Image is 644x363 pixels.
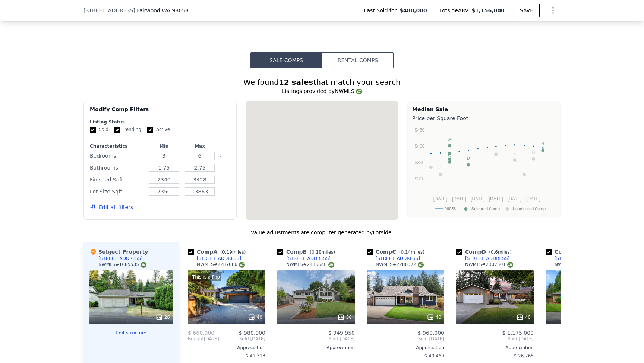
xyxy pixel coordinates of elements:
div: Comp A [188,248,249,256]
div: Appreciation [367,345,444,351]
svg: A chart. [412,123,556,216]
div: [STREET_ADDRESS] [555,256,599,261]
img: NWMLS Logo [141,262,146,268]
div: We found that match your search [83,77,561,87]
a: [STREET_ADDRESS] [456,256,509,261]
text: Selected Comp [471,206,500,211]
div: Bathrooms [90,163,145,173]
text: H [495,145,498,150]
div: Lot Size Sqft [90,186,145,197]
div: Comp E [546,248,606,256]
text: [DATE] [526,196,540,202]
span: Bought [188,336,204,342]
text: G [532,150,535,155]
text: C [448,153,451,158]
button: Clear [219,155,222,158]
text: [DATE] [452,196,466,202]
img: NWMLS Logo [239,262,245,268]
text: $450 [415,128,425,133]
span: $ 960,000 [418,330,444,336]
div: Appreciation [277,345,355,351]
span: ( miles) [307,250,338,255]
button: Sale Comps [250,52,322,68]
span: $1,156,000 [471,7,505,13]
button: SAVE [514,4,540,17]
div: [STREET_ADDRESS] [286,256,331,261]
input: Sold [90,127,96,133]
div: Listings provided by NWMLS [83,87,561,95]
text: E [448,150,451,155]
input: Pending [114,127,120,133]
div: Median Sale [412,106,556,113]
div: [STREET_ADDRESS] [465,256,509,261]
div: Comp C [367,248,427,256]
text: I [524,166,525,170]
text: $300 [415,176,425,181]
text: [DATE] [508,196,522,202]
span: 0.6 [491,250,498,255]
text: $350 [415,160,425,165]
span: $ 40,469 [424,353,444,359]
div: Min [148,143,180,149]
span: Last Sold for [364,7,400,14]
div: 26 [155,314,170,321]
text: B [542,141,544,146]
span: [STREET_ADDRESS] [83,7,135,14]
a: [STREET_ADDRESS] [188,256,241,261]
div: NWMLS # 1685535 [98,261,146,268]
text: [DATE] [433,196,448,202]
button: Clear [219,179,222,181]
div: 40 [248,314,262,321]
div: Finished Sqft [90,174,145,185]
span: ( miles) [217,250,249,255]
div: 38 [337,314,352,321]
text: K [513,151,516,156]
text: Unselected Comp [513,206,546,211]
div: - [277,351,355,361]
text: [DATE] [489,196,503,202]
span: 0.14 [401,250,411,255]
text: $400 [415,144,425,149]
div: [STREET_ADDRESS] [376,256,420,261]
div: NWMLS # 2291428 [555,261,603,268]
button: Show Options [546,3,561,18]
div: Subject Property [89,248,148,256]
span: , WA 98058 [160,7,189,13]
div: [DATE] [188,336,219,342]
span: Sold [DATE] [219,336,265,342]
div: Bedrooms [90,151,145,161]
div: Comp D [456,248,515,256]
div: NWMLS # 2286372 [376,261,424,268]
span: $ 980,000 [239,330,265,336]
span: $ 949,950 [328,330,355,336]
div: 40 [427,314,441,321]
div: Listing Status [90,119,230,125]
img: NWMLS Logo [507,262,513,268]
label: Sold [90,126,108,133]
div: Appreciation [188,345,265,351]
span: $ 660,000 [188,330,214,336]
span: 0.18 [312,250,322,255]
div: Price per Square Foot [412,113,556,123]
span: $ 1,175,000 [502,330,534,336]
div: Max [183,143,216,149]
span: 0.19 [222,250,232,255]
label: Active [147,126,170,133]
div: Value adjustments are computer generated by Lotside . [83,229,561,236]
span: Sold [DATE] [456,336,534,342]
div: Appreciation [456,345,534,351]
div: NWMLS # 2287066 [197,261,245,268]
label: Pending [114,126,141,133]
span: Sold [DATE] [277,336,355,342]
text: F [448,145,451,149]
a: [STREET_ADDRESS] [277,256,331,261]
strong: 12 sales [279,78,313,87]
button: Clear [219,190,222,193]
img: NWMLS Logo [418,262,424,268]
div: This is a Flip [191,273,221,281]
span: Sold [DATE] [546,336,623,342]
div: NWMLS # 2415648 [286,261,334,268]
text: L [430,158,432,163]
span: ( miles) [396,250,427,255]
